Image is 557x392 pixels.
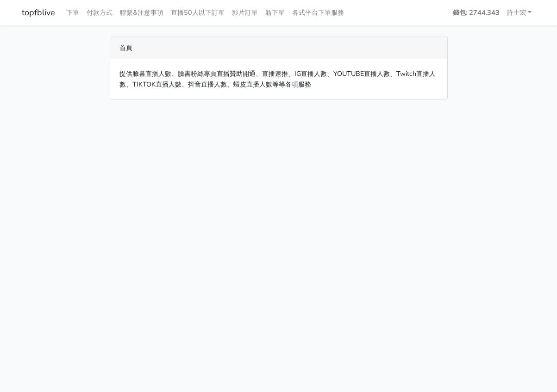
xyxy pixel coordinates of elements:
a: topfblive [22,4,55,22]
a: 下單 [63,4,83,22]
a: 錢包: 2744.343 [449,4,503,22]
div: 首頁 [110,37,447,59]
a: 聯繫&注意事項 [116,4,167,22]
div: 提供臉書直播人數、臉書粉絲專頁直播贊助開通、直播速推、IG直播人數、YOUTUBE直播人數、Twitch直播人數、TIKTOK直播人數、抖音直播人數、蝦皮直播人數等等各項服務 [110,59,447,99]
a: 付款方式 [83,4,116,22]
strong: 錢包: 2744.343 [453,8,500,17]
a: 許士宏 [503,4,536,22]
a: 直播50人以下訂單 [167,4,228,22]
a: 新下單 [262,4,288,22]
a: 影片訂單 [228,4,262,22]
a: 各式平台下單服務 [288,4,348,22]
